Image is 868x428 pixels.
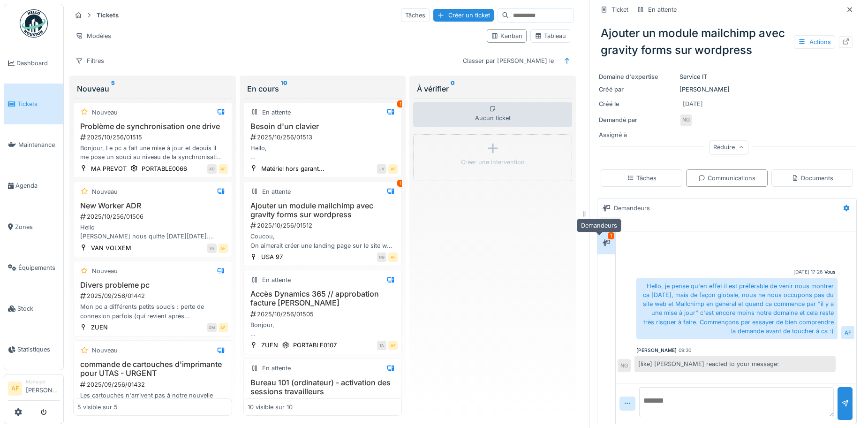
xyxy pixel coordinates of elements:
div: AF [219,323,228,332]
div: [PERSON_NAME] [636,347,677,354]
div: 2025/09/256/01442 [79,291,228,300]
div: 1 [397,100,404,107]
div: Les cartouches n'arrivent pas à notre nouvelle adresse. J'ai contacté le magasin d'USA et elles n... [77,391,228,409]
span: Stock [17,304,60,313]
a: Agenda [4,165,63,206]
div: En attente [262,187,291,196]
div: Réduire [709,141,748,154]
div: Manager [26,378,60,385]
a: Équipements [4,247,63,288]
div: Demandé par [599,115,676,124]
sup: 5 [111,83,115,94]
div: 2025/10/256/01515 [79,133,228,142]
div: Kanban [491,31,522,40]
div: NG [679,114,693,127]
div: VAN VOLXEM [91,244,131,252]
div: NG [618,359,631,372]
img: Badge_color-CXgf-gQk.svg [20,9,48,38]
span: Zones [15,222,60,231]
sup: 10 [281,83,287,94]
div: Hello [PERSON_NAME] nous quitte [DATE][DATE]. Serait-il possible de "cleaner" son pc et de l'attr... [77,223,228,241]
div: Nouveau [92,267,118,275]
div: USA 97 [261,252,283,261]
div: AF [219,164,228,174]
span: Agenda [15,181,60,190]
strong: Tickets [93,11,122,20]
div: 09:30 [679,347,691,354]
div: 1 [608,232,614,239]
div: Ticket [611,5,628,14]
div: Hello, je pense qu'en effet il est préférable de venir nous montrer ca [DATE], mais de façon glob... [636,278,838,339]
div: AF [841,326,854,339]
div: 2025/10/256/01506 [79,212,228,221]
h3: Accès Dynamics 365 // approbation facture [PERSON_NAME] [248,290,398,307]
span: Statistiques [17,345,60,354]
div: À vérifier [417,83,568,94]
div: AF [388,252,398,262]
div: AF [599,216,612,229]
span: Maintenance [18,140,60,149]
div: Assigné à [599,130,676,139]
div: Vous [824,268,836,275]
div: Modèles [71,29,115,43]
div: Actions [794,35,835,49]
div: En attente [262,364,291,373]
div: AD [207,164,217,174]
a: Statistiques [4,329,63,370]
div: Nouveau [92,346,118,355]
div: AF [219,244,228,253]
div: NG [377,252,386,262]
div: Coucou, On aimerait créer une landing page sur le site web des PR pour une campagne communication... [248,232,398,250]
h3: New Worker ADR [77,201,228,210]
div: 1 [397,180,404,187]
div: AF [388,341,398,350]
h3: Bureau 101 (ordinateur) - activation des sessions travailleurs [248,378,398,396]
div: GM [207,323,217,332]
span: Tickets [17,99,60,108]
div: 2025/10/256/01482 [249,398,398,407]
h3: Besoin d'un clavier [248,122,398,131]
div: Nouveau [77,83,228,94]
div: Communications [698,174,755,183]
div: YA [207,244,217,253]
li: [PERSON_NAME] [26,378,60,398]
div: JV [377,164,386,174]
h3: Problème de synchronisation one drive [77,122,228,131]
div: ZUEN [261,341,278,350]
div: 2025/10/256/01505 [249,310,398,319]
li: AF [8,382,22,396]
div: Documents [792,174,833,183]
span: Dashboard [16,59,60,68]
div: Demandeurs [614,204,650,213]
sup: 0 [451,83,455,94]
a: Maintenance [4,124,63,165]
div: Mon pc a différents petits soucis : perte de connexion parfois (qui revient après redémarrage), d... [77,302,228,320]
div: NG [609,216,622,229]
div: [DATE] [683,99,703,108]
div: 2025/10/256/01512 [249,221,398,230]
div: En attente [648,5,677,14]
a: Tickets [4,84,63,124]
div: Hello, J'aurais besoin d'un deuxième clavier car le mien est resté chez moi.. [248,144,398,161]
div: Tableau [535,31,566,40]
a: Zones [4,206,63,247]
div: TA [377,341,386,350]
div: [PERSON_NAME] [599,85,855,94]
div: Nouveau [92,187,118,196]
div: Créé par [599,85,676,94]
div: ZUEN [91,323,108,332]
a: Dashboard [4,43,63,84]
div: 2025/09/256/01432 [79,380,228,389]
div: MA PREVOT [91,164,127,173]
div: 2025/10/256/01513 [249,133,398,142]
h3: Ajouter un module mailchimp avec gravity forms sur wordpress [248,201,398,219]
div: Classer par [PERSON_NAME] le [459,54,558,68]
div: Tâches [627,174,657,183]
div: Créer une intervention [461,158,525,167]
div: Domaine d'expertise [599,72,676,81]
span: Équipements [18,263,60,272]
div: En attente [262,108,291,117]
div: Demandeurs [577,219,621,232]
div: Bonjour, Serait-il possible de m'octroyer les accès à Dynamics 365. Je n'arrive pas à y accéder p... [248,321,398,338]
h3: Divers probleme pc [77,281,228,290]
